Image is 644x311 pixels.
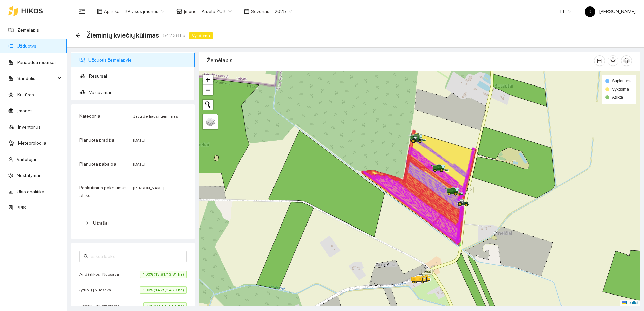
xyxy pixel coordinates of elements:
[88,53,189,67] span: Užduotis žemėlapyje
[85,221,89,225] span: right
[589,6,592,17] span: R
[97,9,102,14] span: layout
[206,75,210,84] span: +
[18,140,46,146] a: Meteorologija
[202,6,232,16] span: Arsėta ŽŪB
[140,271,187,278] span: 100% (13.81/13.81 ha)
[75,33,81,38] div: Atgal
[184,8,198,15] span: Įmonė :
[612,87,629,92] span: Vykdoma
[89,69,189,83] span: Resursai
[189,32,213,39] span: Vykdoma
[17,205,26,210] a: PPIS
[594,55,605,66] button: column-width
[79,185,127,198] span: Paskutinius pakeitimus atliko
[17,60,56,65] a: Panaudoti resursai
[251,8,270,15] span: Sezonas :
[79,287,115,293] span: Ąžuolų | Nuosava
[104,8,121,15] span: Aplinka :
[560,6,571,16] span: LT
[203,75,213,85] a: Zoom in
[79,215,187,231] div: Užrašai
[75,33,81,38] span: arrow-left
[612,95,623,100] span: Atlikta
[17,189,44,194] a: Ūkio analitika
[84,254,88,259] span: search
[133,138,146,143] span: [DATE]
[594,58,605,63] span: column-width
[163,32,185,39] span: 542.36 ha
[79,271,122,278] span: Andželikos | Nuosava
[17,92,34,97] a: Kultūros
[125,6,164,16] span: BP visos įmonės
[133,186,164,191] span: [PERSON_NAME]
[79,137,115,143] span: Planuota pradžia
[207,51,594,70] div: Žemėlapis
[79,161,116,167] span: Planuota pabaiga
[79,8,85,14] span: menu-fold
[133,162,146,167] span: [DATE]
[17,43,36,49] a: Užduotys
[206,85,210,94] span: −
[86,30,159,41] span: Žieminių kviečių kūlimas
[203,100,213,110] button: Initiate a new search
[622,300,638,305] a: Leaflet
[75,5,89,18] button: menu-fold
[17,157,36,162] a: Vartotojai
[79,303,123,309] span: Čepokų | Nuomojama
[90,253,183,260] input: Ieškoti lauko
[612,79,633,83] span: Suplanuota
[585,9,636,14] span: [PERSON_NAME]
[17,72,56,85] span: Sandėlis
[17,173,40,178] a: Nustatymai
[143,302,187,310] span: 100% (5.95/5.95 ha)
[244,9,249,14] span: calendar
[203,85,213,95] a: Zoom out
[89,85,189,99] span: Važiavimai
[203,114,218,129] a: Layers
[18,124,41,130] a: Inventorius
[176,9,182,14] span: shop
[133,114,178,119] span: Javų derliaus nuėmimas
[79,113,100,119] span: Kategorija
[93,220,109,226] span: Užrašai
[140,286,187,294] span: 100% (14.79/14.79 ha)
[275,6,292,16] span: 2025
[17,27,39,33] a: Žemėlapis
[17,108,33,113] a: Įmonės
